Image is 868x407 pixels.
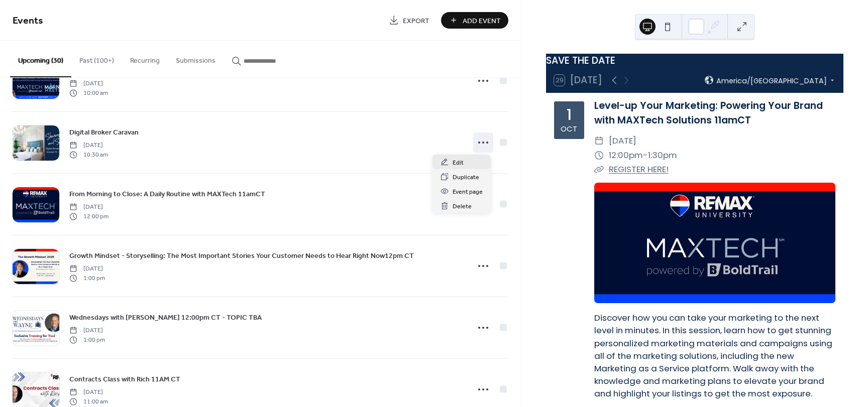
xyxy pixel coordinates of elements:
[69,397,108,406] span: 11:00 am
[69,88,108,97] span: 10:00 am
[69,313,262,323] span: Wednesdays with [PERSON_NAME] 12:00pm CT - TOPIC TBA
[594,162,604,177] div: ​
[69,212,108,221] span: 12:00 pm
[69,326,105,335] span: [DATE]
[69,203,108,212] span: [DATE]
[69,141,108,150] span: [DATE]
[453,158,464,168] span: Edit
[71,41,122,76] button: Past (100+)
[69,150,108,159] span: 10:30 am
[69,251,414,261] span: Growth Mindset - Storyselling: The Most Important Stories Your Customer Needs to Hear Right Now12...
[594,148,604,163] div: ​
[609,133,636,148] span: [DATE]
[122,41,168,76] button: Recurring
[69,126,139,138] a: Digital Broker Caravan
[567,107,572,122] div: 1
[594,133,604,148] div: ​
[463,16,501,26] span: Add Event
[403,16,429,26] span: Export
[453,201,472,212] span: Delete
[594,312,835,400] div: Discover how you can take your marketing to the next level in minutes. In this session, learn how...
[381,12,437,29] a: Export
[69,264,105,274] span: [DATE]
[69,189,265,200] span: From Morning to Close: A Daily Routine with MAXTech 11amCT
[561,125,577,132] div: Oct
[648,148,677,163] span: 1:30pm
[69,312,262,323] a: Wednesdays with [PERSON_NAME] 12:00pm CT - TOPIC TBA
[69,250,414,261] a: Growth Mindset - Storyselling: The Most Important Stories Your Customer Needs to Hear Right Now12...
[546,54,843,68] div: SAVE THE DATE
[69,188,265,200] a: From Morning to Close: A Daily Routine with MAXTech 11amCT
[594,99,823,127] a: Level-up Your Marketing: Powering Your Brand with MAXTech Solutions 11amCT
[69,335,105,344] span: 1:00 pm
[453,187,483,197] span: Event page
[69,127,139,138] span: Digital Broker Caravan
[10,41,71,77] button: Upcoming (30)
[13,11,43,31] span: Events
[69,79,108,88] span: [DATE]
[609,148,643,163] span: 12:00pm
[643,148,648,163] span: -
[453,172,479,183] span: Duplicate
[441,12,508,29] button: Add Event
[69,388,108,397] span: [DATE]
[168,41,224,76] button: Submissions
[69,374,180,385] span: Contracts Class with Rich 11AM CT
[716,77,827,84] span: America/[GEOGRAPHIC_DATA]
[69,274,105,283] span: 1:00 pm
[69,373,180,385] a: Contracts Class with Rich 11AM CT
[609,163,669,175] a: REGISTER HERE!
